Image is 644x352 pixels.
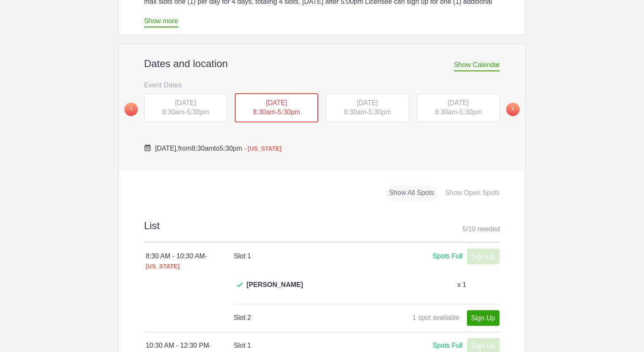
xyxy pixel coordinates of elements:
span: from to [155,145,282,152]
a: Sign Up [467,310,499,326]
span: - [US_STATE] [146,253,207,270]
span: [DATE] [448,99,469,106]
span: Show Calendar [454,61,500,71]
span: [DATE], [155,145,178,152]
div: Show Open Spots [442,185,503,201]
div: - [144,94,228,122]
div: 5 10 needed [462,223,500,236]
div: - [326,94,409,122]
span: 5:30pm [220,145,242,152]
span: 8:30am [191,145,214,152]
h2: List [144,219,500,243]
span: 8:30am [253,108,275,116]
span: 5:30pm [368,108,391,116]
span: 8:30am [344,108,366,116]
h4: Slot 1 [234,341,366,351]
span: 8:30am [162,108,184,116]
img: Cal purple [144,144,151,151]
span: 8:30am [435,108,457,116]
span: 1 spot available [413,314,459,321]
div: Spots Full [432,251,462,262]
div: - [417,94,500,122]
span: [PERSON_NAME] [247,280,303,300]
span: / [466,225,468,233]
div: Spots Full [432,341,462,351]
span: [DATE] [266,99,287,106]
span: 5:30pm [187,108,209,116]
button: [DATE] 8:30am-5:30pm [144,93,228,123]
h4: Slot 1 [234,251,366,261]
a: Show more [144,17,178,27]
span: [DATE] [175,99,196,106]
button: [DATE] 8:30am-5:30pm [234,93,319,123]
div: - [235,93,318,123]
button: [DATE] 8:30am-5:30pm [416,93,501,123]
img: Check dark green [237,282,243,287]
div: 8:30 AM - 10:30 AM [146,251,234,271]
h3: Event Dates [144,79,500,91]
h2: Dates and location [144,57,500,70]
span: [DATE] [357,99,378,106]
span: 5:30pm [459,108,482,116]
div: Show All Spots [386,185,437,201]
span: - [US_STATE] [244,145,282,152]
span: 5:30pm [278,108,300,116]
p: x 1 [457,280,466,290]
button: [DATE] 8:30am-5:30pm [325,93,410,123]
h4: Slot 2 [234,313,366,323]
